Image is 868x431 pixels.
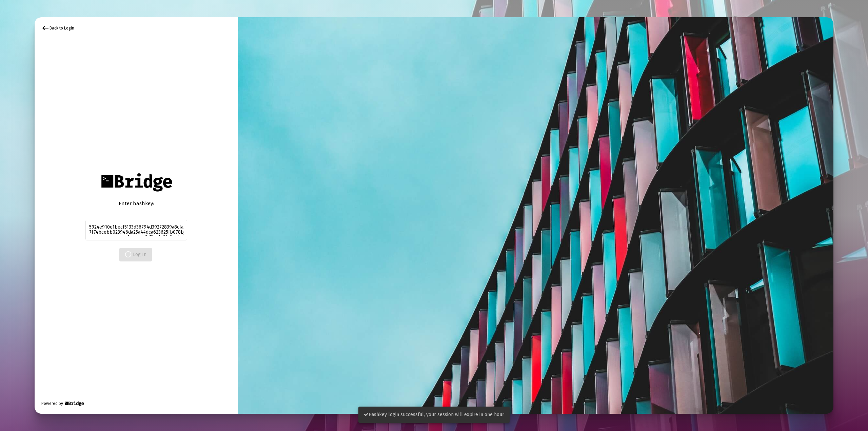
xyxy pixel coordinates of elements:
[85,200,187,207] div: Enter hashkey:
[41,24,74,32] div: Back to Login
[364,412,504,417] span: Hashkey login successful, your session will expire in one hour
[41,24,50,32] mat-icon: keyboard_backspace
[98,170,175,195] img: Bridge Financial Technology Logo
[41,400,84,407] div: Powered by
[119,248,152,261] button: Log In
[64,400,84,407] img: Bridge Financial Technology Logo
[125,252,146,257] span: Log In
